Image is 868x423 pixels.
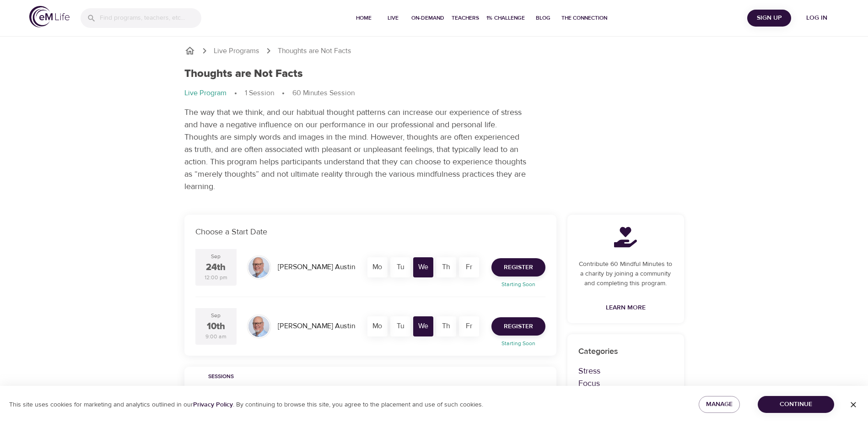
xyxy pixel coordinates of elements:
div: Sep [211,253,221,260]
img: logo [29,6,70,27]
div: Th [436,316,456,336]
div: Tu [390,316,410,336]
button: Register [491,317,545,336]
a: Learn More [602,299,649,316]
p: Starting Soon [486,339,551,347]
span: 1% Challenge [486,13,525,23]
div: We [413,257,433,277]
div: We [413,316,433,336]
p: Starting Soon [486,280,551,288]
div: [PERSON_NAME] Austin [274,317,359,335]
p: Stress [578,365,673,377]
span: The Connection [561,13,607,23]
a: Privacy Policy [193,401,233,409]
nav: breadcrumb [184,45,684,56]
span: Teachers [452,13,479,23]
button: Register [491,258,545,277]
span: On-Demand [411,13,444,23]
div: Sep [211,312,221,320]
p: Thoughts are Not Facts [278,46,351,56]
div: 10th [207,320,225,333]
div: Fr [459,257,479,277]
span: Log in [798,12,835,24]
p: Live Program [184,88,226,98]
input: Find programs, teachers, etc... [100,8,201,28]
button: Manage [699,396,740,413]
nav: breadcrumb [184,88,684,99]
div: Th [436,257,456,277]
p: Categories [578,345,673,358]
button: Log in [795,10,839,27]
p: Focus [578,377,673,390]
div: Mo [367,316,388,336]
span: Blog [532,13,554,23]
span: Register [504,262,533,273]
span: Continue [765,399,827,410]
p: 60 Minutes Session [292,88,355,98]
span: Home [353,13,375,23]
a: Live Programs [214,46,259,56]
div: Tu [390,257,410,277]
p: Choose a Start Date [195,226,545,238]
div: [PERSON_NAME] Austin [274,258,359,276]
button: Sign Up [747,10,791,27]
div: Fr [459,316,479,336]
span: Manage [706,399,733,410]
p: 1 Session [245,88,274,98]
span: Learn More [606,302,646,314]
div: 9:00 am [205,333,226,341]
h1: Thoughts are Not Facts [184,67,303,81]
p: The way that we think, and our habitual thought patterns can increase our experience of stress an... [184,106,528,193]
span: Sign Up [751,12,787,24]
div: Mo [367,257,388,277]
div: 24th [206,261,226,274]
span: Sessions [190,372,252,382]
span: Register [504,321,533,332]
button: Continue [758,396,834,413]
p: Contribute 60 Mindful Minutes to a charity by joining a community and completing this program. [578,260,673,288]
div: 12:00 pm [205,274,227,282]
span: Live [382,13,404,23]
